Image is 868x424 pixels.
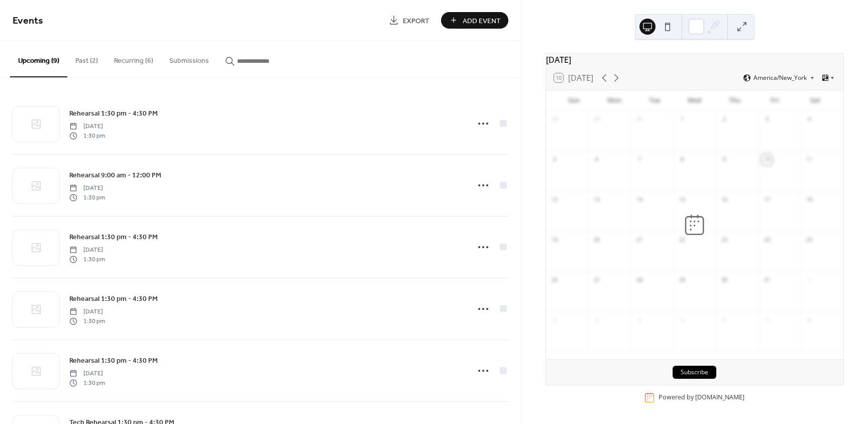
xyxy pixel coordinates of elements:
div: 21 [634,235,645,246]
div: Thu [715,90,755,111]
div: 8 [677,154,688,165]
button: Submissions [161,41,217,76]
span: Rehearsal 1:30 pm - 4:30 PM [69,109,158,119]
button: Upcoming (9) [10,41,67,77]
a: Export [381,12,437,29]
span: Rehearsal 1:30 pm - 4:30 PM [69,294,158,304]
div: 3 [591,315,602,326]
div: 28 [549,114,560,125]
div: 8 [804,315,815,326]
div: 17 [762,194,773,205]
div: Tue [634,90,675,111]
a: Rehearsal 1:30 pm - 4:30 PM [69,293,158,304]
div: 22 [677,235,688,246]
div: 11 [804,154,815,165]
span: Rehearsal 9:00 am - 12:00 PM [69,170,161,181]
span: 1:30 pm [69,255,105,264]
span: Rehearsal 1:30 pm - 4:30 PM [69,232,158,243]
span: Rehearsal 1:30 pm - 4:30 PM [69,356,158,366]
div: 18 [804,194,815,205]
span: 1:30 pm [69,378,105,387]
div: 2 [719,114,730,125]
div: 4 [634,315,645,326]
div: 12 [549,194,560,205]
span: [DATE] [69,246,105,255]
div: 7 [762,315,773,326]
a: Rehearsal 1:30 pm - 4:30 PM [69,108,158,119]
a: [DOMAIN_NAME] [695,393,744,401]
button: Subscribe [673,366,716,379]
span: 1:30 pm [69,131,105,140]
div: Sun [554,90,594,111]
div: [DATE] [546,54,843,66]
div: 13 [591,194,602,205]
div: Mon [594,90,634,111]
div: 6 [591,154,602,165]
div: 7 [634,154,645,165]
span: [DATE] [69,369,105,378]
div: 14 [634,194,645,205]
div: 5 [677,315,688,326]
div: Fri [755,90,795,111]
div: 27 [591,275,602,286]
button: Add Event [441,12,508,29]
span: 1:30 pm [69,316,105,326]
span: [DATE] [69,184,105,193]
span: [DATE] [69,122,105,131]
span: 1:30 pm [69,193,105,202]
div: 6 [719,315,730,326]
div: Powered by [659,393,744,401]
div: 20 [591,235,602,246]
div: 24 [762,235,773,246]
div: 1 [677,114,688,125]
div: 10 [762,154,773,165]
div: 30 [634,114,645,125]
div: 15 [677,194,688,205]
div: 19 [549,235,560,246]
button: Past (2) [67,41,106,76]
div: 26 [549,275,560,286]
div: 29 [591,114,602,125]
div: 30 [719,275,730,286]
div: 28 [634,275,645,286]
a: Rehearsal 1:30 pm - 4:30 PM [69,355,158,366]
a: Rehearsal 9:00 am - 12:00 PM [69,169,161,181]
div: 25 [804,235,815,246]
a: Rehearsal 1:30 pm - 4:30 PM [69,231,158,243]
button: Recurring (6) [106,41,161,76]
div: 31 [762,275,773,286]
span: America/New_York [753,75,807,81]
span: Export [403,16,429,26]
span: Events [13,11,43,31]
div: 9 [719,154,730,165]
div: 16 [719,194,730,205]
div: 29 [677,275,688,286]
span: Add Event [463,16,501,26]
div: 1 [804,275,815,286]
div: Wed [675,90,715,111]
div: 4 [804,114,815,125]
div: 23 [719,235,730,246]
div: 3 [762,114,773,125]
div: Sat [795,90,835,111]
div: 5 [549,154,560,165]
span: [DATE] [69,307,105,316]
div: 2 [549,315,560,326]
